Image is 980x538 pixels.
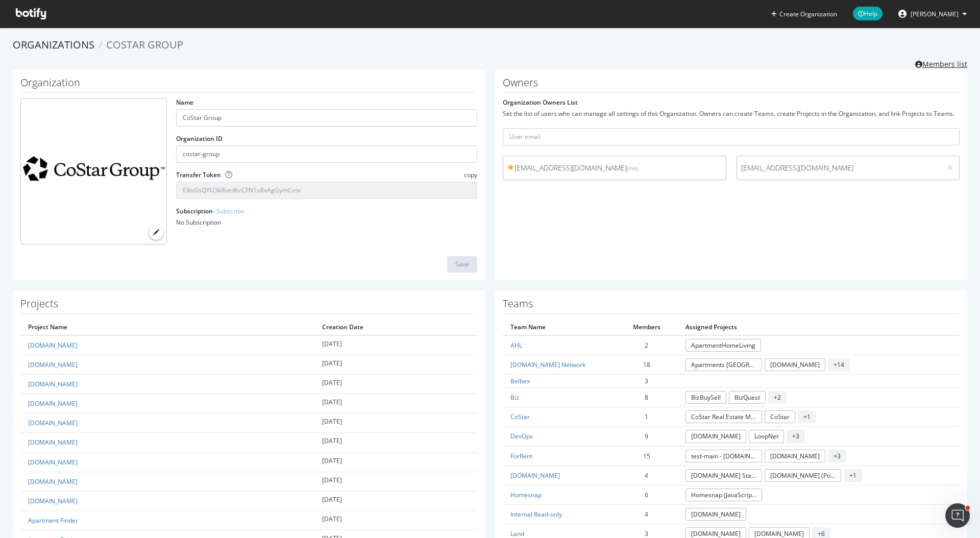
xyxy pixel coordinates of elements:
[765,358,825,371] a: [DOMAIN_NAME]
[615,355,678,374] td: 18
[765,450,825,462] a: [DOMAIN_NAME]
[685,450,762,462] a: test-main - [DOMAIN_NAME]
[314,319,477,335] th: Creation Date
[13,38,967,53] ol: breadcrumbs
[510,377,530,385] a: Belbex
[176,98,193,107] label: Name
[844,469,862,482] span: + 1
[20,319,314,335] th: Project Name
[685,430,746,443] a: [DOMAIN_NAME]
[20,77,477,93] h1: Organization
[765,469,841,482] a: [DOMAIN_NAME] (PorchSwing)
[447,256,477,273] button: Save
[28,341,78,350] a: [DOMAIN_NAME]
[507,163,722,173] span: [EMAIL_ADDRESS][DOMAIN_NAME]
[510,341,522,350] a: AHL
[176,134,223,143] label: Organization ID
[106,38,183,52] span: CoStar Group
[314,374,477,394] td: [DATE]
[314,335,477,355] td: [DATE]
[729,391,766,404] a: BizQuest
[176,109,477,127] input: name
[176,207,244,215] label: Subscription
[28,497,78,505] a: [DOMAIN_NAME]
[510,393,519,402] a: Biz
[678,319,960,335] th: Assigned Projects
[28,360,78,369] a: [DOMAIN_NAME]
[510,360,585,369] a: [DOMAIN_NAME] Network
[314,394,477,413] td: [DATE]
[213,207,244,215] a: - Subscribe
[510,529,524,538] a: Land
[314,433,477,452] td: [DATE]
[314,491,477,510] td: [DATE]
[771,9,838,19] button: Create Organization
[615,485,678,504] td: 6
[828,358,850,371] span: + 14
[615,446,678,466] td: 15
[615,466,678,485] td: 4
[615,407,678,427] td: 1
[615,504,678,524] td: 4
[787,430,805,443] span: + 3
[503,298,960,314] h1: Teams
[685,469,762,482] a: [DOMAIN_NAME] State
[685,339,761,352] a: ApartmentHomeLiving
[798,410,816,423] span: + 1
[510,491,542,499] a: Homesnap
[314,452,477,472] td: [DATE]
[510,432,533,441] a: DevOps
[464,170,477,179] span: copy
[28,380,78,388] a: [DOMAIN_NAME]
[510,471,560,480] a: [DOMAIN_NAME]
[28,477,78,486] a: [DOMAIN_NAME]
[685,508,746,521] a: [DOMAIN_NAME]
[28,419,78,427] a: [DOMAIN_NAME]
[13,38,94,52] a: Organizations
[685,410,762,423] a: CoStar Real Estate Manager
[768,391,787,404] span: + 2
[765,410,795,423] a: CoStar
[741,163,938,173] span: [EMAIL_ADDRESS][DOMAIN_NAME]
[615,374,678,387] td: 3
[28,516,78,525] a: Apartment Finder
[176,218,477,227] div: No Subscription
[20,298,477,314] h1: Projects
[455,260,469,268] div: Save
[510,510,562,519] a: Internal Read-only
[503,128,960,145] input: User email
[510,452,532,460] a: ForRent
[510,412,530,421] a: CoStar
[853,7,883,20] span: Help
[890,6,975,22] button: [PERSON_NAME]
[503,109,960,118] div: Set the list of users who can manage all settings of this Organization. Owners can create Teams, ...
[503,98,578,107] label: Organization Owners List
[911,10,959,18] span: Billy Watts
[503,319,615,335] th: Team Name
[503,77,960,93] h1: Owners
[749,430,784,443] a: LoopNet
[915,57,967,69] a: Members list
[615,319,678,335] th: Members
[615,427,678,446] td: 9
[685,488,762,501] a: Homesnap (JavaScript Crawler)
[945,503,970,528] iframe: Intercom live chat
[314,413,477,433] td: [DATE]
[685,358,762,371] a: Apartments [GEOGRAPHIC_DATA] Ad Hoc
[176,145,477,163] input: Organization ID
[627,164,638,172] small: (me)
[314,472,477,491] td: [DATE]
[615,388,678,407] td: 8
[615,335,678,355] td: 2
[28,438,78,447] a: [DOMAIN_NAME]
[685,391,726,404] a: BizBuySell
[176,170,221,179] label: Transfer Token
[28,458,78,467] a: [DOMAIN_NAME]
[28,399,78,408] a: [DOMAIN_NAME]
[828,450,846,462] span: + 3
[314,510,477,530] td: [DATE]
[314,355,477,374] td: [DATE]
